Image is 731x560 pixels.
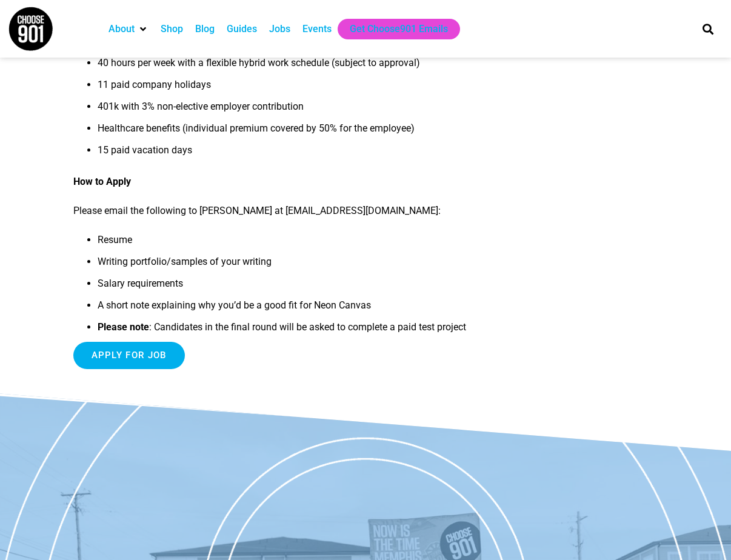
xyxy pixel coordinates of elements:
li: 11 paid company holidays [98,78,467,99]
li: Salary requirements [98,276,467,298]
nav: Main nav [102,19,682,39]
a: Events [302,22,332,36]
li: Resume [98,233,467,255]
div: Search [698,19,718,39]
li: 15 paid vacation days [98,143,467,165]
li: 40 hours per week with a flexible hybrid work schedule (subject to approval) [98,56,467,78]
a: Get Choose901 Emails [350,22,448,36]
li: : Candidates in the final round will be asked to complete a paid test project [98,320,467,342]
a: Jobs [269,22,290,36]
li: Writing portfolio/samples of your writing [98,255,467,276]
li: 401k with 3% non-elective employer contribution [98,99,467,121]
input: Apply for job [73,342,185,369]
p: Please email the following to [PERSON_NAME] at [EMAIL_ADDRESS][DOMAIN_NAME]: [73,204,467,218]
strong: How to Apply [73,176,131,187]
a: Guides [227,22,257,36]
li: A short note explaining why you’d be a good fit for Neon Canvas [98,298,467,320]
strong: Please note [98,321,149,333]
a: Blog [195,22,215,36]
a: Shop [161,22,183,36]
div: About [102,19,155,39]
a: About [108,22,135,36]
li: Healthcare benefits (individual premium covered by 50% for the employee) [98,121,467,143]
